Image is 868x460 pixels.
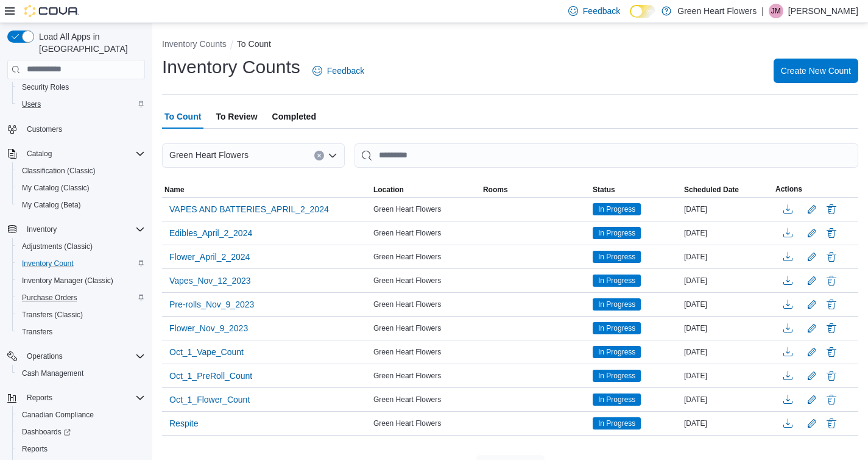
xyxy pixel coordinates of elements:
[22,122,67,137] a: Customers
[593,275,641,287] span: In Progress
[164,295,259,314] button: Pre-rolls_Nov_9_2023
[12,423,150,440] a: Dashboards
[169,227,252,239] span: Edibles_April_2_2024
[373,323,441,333] span: Green Heart Flowers
[373,276,441,286] span: Green Heart Flowers
[169,203,329,215] span: VAPES AND BATTERIES_APRIL_2_2024
[22,349,145,364] span: Operations
[598,323,635,334] span: In Progress
[22,259,74,268] span: Inventory Count
[22,166,96,176] span: Classification (Classic)
[805,367,819,385] button: Edit count details
[34,31,145,55] span: Load All Apps in [GEOGRAPHIC_DATA]
[824,273,839,288] button: Delete
[22,146,57,161] button: Catalog
[169,417,198,429] span: Respite
[373,395,441,404] span: Green Heart Flowers
[684,185,739,195] span: Scheduled Date
[682,226,773,240] div: [DATE]
[682,416,773,431] div: [DATE]
[164,224,257,242] button: Edibles_April_2_2024
[788,4,858,18] p: [PERSON_NAME]
[598,275,635,286] span: In Progress
[328,151,337,160] button: Open list of options
[593,346,641,358] span: In Progress
[17,164,145,178] span: Classification (Classic)
[593,185,615,195] span: Status
[805,271,819,290] button: Edit count details
[781,65,851,77] span: Create New Count
[308,59,369,83] a: Feedback
[17,425,76,439] a: Dashboards
[17,273,145,288] span: Inventory Manager (Classic)
[22,293,77,303] span: Purchase Orders
[598,204,635,215] span: In Progress
[824,416,839,431] button: Delete
[805,295,819,314] button: Edit count details
[12,289,150,306] button: Purchase Orders
[17,325,57,339] a: Transfers
[169,322,248,334] span: Flower_Nov_9_2023
[824,226,839,240] button: Delete
[774,59,858,83] button: Create New Count
[17,290,82,305] a: Purchase Orders
[17,239,97,254] a: Adjustments (Classic)
[824,368,839,383] button: Delete
[593,227,641,239] span: In Progress
[22,222,145,237] span: Inventory
[824,345,839,359] button: Delete
[17,198,86,212] a: My Catalog (Beta)
[355,143,858,168] input: This is a search bar. After typing your query, hit enter to filter the results lower in the page.
[17,408,145,422] span: Canadian Compliance
[12,162,150,179] button: Classification (Classic)
[17,307,88,322] a: Transfers (Classic)
[373,347,441,357] span: Green Heart Flowers
[272,104,316,129] span: Completed
[22,310,83,320] span: Transfers (Classic)
[164,185,185,195] span: Name
[483,185,508,195] span: Rooms
[805,224,819,242] button: Edit count details
[373,252,441,262] span: Green Heart Flowers
[583,5,620,17] span: Feedback
[373,300,441,309] span: Green Heart Flowers
[164,271,256,290] button: Vapes_Nov_12_2023
[593,251,641,263] span: In Progress
[27,124,62,134] span: Customers
[682,321,773,336] div: [DATE]
[761,4,764,18] p: |
[164,367,257,385] button: Oct_1_PreRoll_Count
[598,394,635,405] span: In Progress
[169,251,250,263] span: Flower_April_2_2024
[805,343,819,361] button: Edit count details
[630,5,655,18] input: Dark Mode
[162,38,858,52] nav: An example of EuiBreadcrumbs
[598,347,635,358] span: In Progress
[22,349,68,364] button: Operations
[17,181,145,195] span: My Catalog (Classic)
[824,250,839,264] button: Delete
[598,370,635,381] span: In Progress
[682,273,773,288] div: [DATE]
[12,79,150,96] button: Security Roles
[677,4,757,18] p: Green Heart Flowers
[775,184,802,194] span: Actions
[590,182,682,197] button: Status
[2,389,150,406] button: Reports
[593,370,641,382] span: In Progress
[17,290,145,305] span: Purchase Orders
[17,408,99,422] a: Canadian Compliance
[22,410,94,420] span: Canadian Compliance
[12,323,150,340] button: Transfers
[12,365,150,382] button: Cash Management
[630,18,630,18] span: Dark Mode
[22,222,62,237] button: Inventory
[169,370,252,382] span: Oct_1_PreRoll_Count
[22,390,145,405] span: Reports
[373,371,441,381] span: Green Heart Flowers
[17,80,74,95] a: Security Roles
[598,299,635,310] span: In Progress
[682,297,773,312] div: [DATE]
[12,440,150,458] button: Reports
[24,5,79,17] img: Cova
